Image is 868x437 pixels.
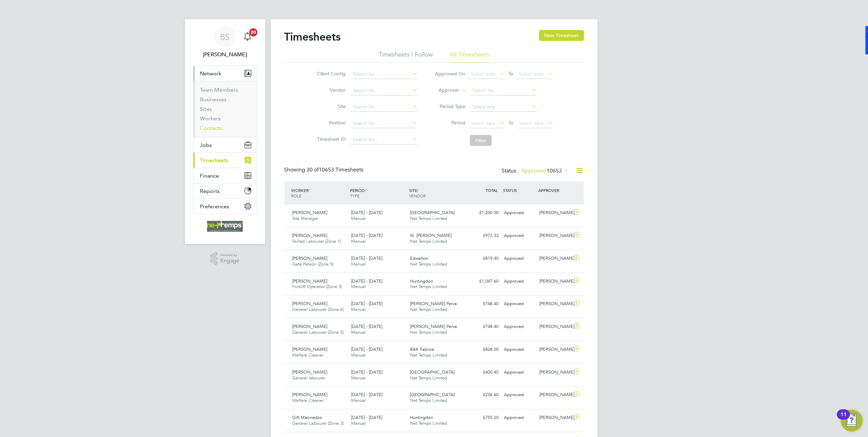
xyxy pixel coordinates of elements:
[241,26,254,48] a: 20
[220,252,239,258] span: Powered by
[351,306,366,312] span: Manual
[470,135,492,146] button: Filter
[502,276,537,287] div: Approved
[502,230,537,241] div: Approved
[537,344,572,355] div: [PERSON_NAME]
[466,298,502,310] div: £748.40
[410,306,447,312] span: Net Temps Limited
[350,193,360,198] span: TYPE
[537,184,572,196] div: APPROVER
[502,367,537,378] div: Approved
[293,284,342,289] span: Forklift Operator (Zone 3)
[293,369,328,375] span: [PERSON_NAME]
[185,19,265,244] nav: Main navigation
[466,253,502,264] div: £819.40
[537,389,572,401] div: [PERSON_NAME]
[315,71,346,77] label: Client Config
[290,184,349,202] div: WORKER
[410,329,447,335] span: Net Temps Limited
[519,71,543,77] span: Select date
[435,103,465,109] label: Period Type
[200,70,222,77] span: Network
[466,389,502,401] div: £236.60
[200,203,230,210] span: Preferences
[466,230,502,241] div: £972.33
[841,410,863,432] button: Open Resource Center, 11 new notifications
[293,238,341,244] span: Skilled Labourer (Zone 1)
[193,137,257,152] button: Jobs
[502,344,537,355] div: Approved
[502,389,537,401] div: Approved
[410,255,428,261] span: Edwalton
[502,207,537,218] div: Approved
[351,301,382,306] span: [DATE] - [DATE]
[351,375,366,381] span: Manual
[410,375,447,381] span: Net Temps Limited
[351,278,382,284] span: [DATE] - [DATE]
[351,369,382,375] span: [DATE] - [DATE]
[466,344,502,355] div: £828.00
[537,253,572,264] div: [PERSON_NAME]
[307,166,364,173] span: 10653 Timesheets
[307,166,319,173] span: 30 of
[506,118,515,127] span: To
[293,352,324,358] span: Welfare Cleaner
[410,215,447,221] span: Net Temps Limited
[502,412,537,423] div: Approved
[410,301,457,306] span: [PERSON_NAME] Parva
[293,261,334,267] span: Gate Person (Zone 5)
[466,367,502,378] div: £400.40
[200,115,221,122] a: Workers
[293,346,328,352] span: [PERSON_NAME]
[351,329,366,335] span: Manual
[410,284,447,289] span: Net Temps Limited
[410,210,455,215] span: [GEOGRAPHIC_DATA]
[291,193,302,198] span: ROLE
[466,207,502,218] div: £1,200.00
[840,415,847,423] div: 11
[293,301,328,306] span: [PERSON_NAME]
[200,125,222,131] a: Contacts
[220,258,239,264] span: Engage
[220,32,230,41] span: BS
[466,412,502,423] div: £755.20
[200,87,238,93] a: Team Members
[351,420,366,426] span: Manual
[315,87,346,93] label: Vendor
[351,238,366,244] span: Manual
[502,298,537,310] div: Approved
[351,284,366,289] span: Manual
[293,420,344,426] span: General Labourer (Zone 3)
[409,193,426,198] span: VENDOR
[410,397,447,403] span: Net Temps Limited
[193,183,257,198] button: Reports
[351,397,366,403] span: Manual
[193,168,257,183] button: Finance
[351,210,382,215] span: [DATE] - [DATE]
[547,167,562,174] span: 10653
[200,96,227,103] a: Businesses
[537,298,572,310] div: [PERSON_NAME]
[410,369,455,375] span: [GEOGRAPHIC_DATA]
[466,321,502,332] div: £748.40
[293,215,319,221] span: Site Manager
[315,120,346,126] label: Position
[410,415,433,420] span: Huntingdon
[200,157,228,164] span: Timesheets
[249,28,257,36] span: 20
[537,367,572,378] div: [PERSON_NAME]
[207,221,243,232] img: net-temps-logo-retina.png
[379,50,433,63] li: Timesheets I Follow
[284,30,341,44] h2: Timesheets
[537,230,572,241] div: [PERSON_NAME]
[365,187,366,193] span: /
[351,392,382,397] span: [DATE] - [DATE]
[471,71,495,77] span: Select date
[435,120,465,126] label: Period
[519,120,543,126] span: Select date
[200,188,220,194] span: Reports
[502,253,537,264] div: Approved
[309,187,310,193] span: /
[293,306,344,312] span: General Labourer (Zone 6)
[410,238,447,244] span: Net Temps Limited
